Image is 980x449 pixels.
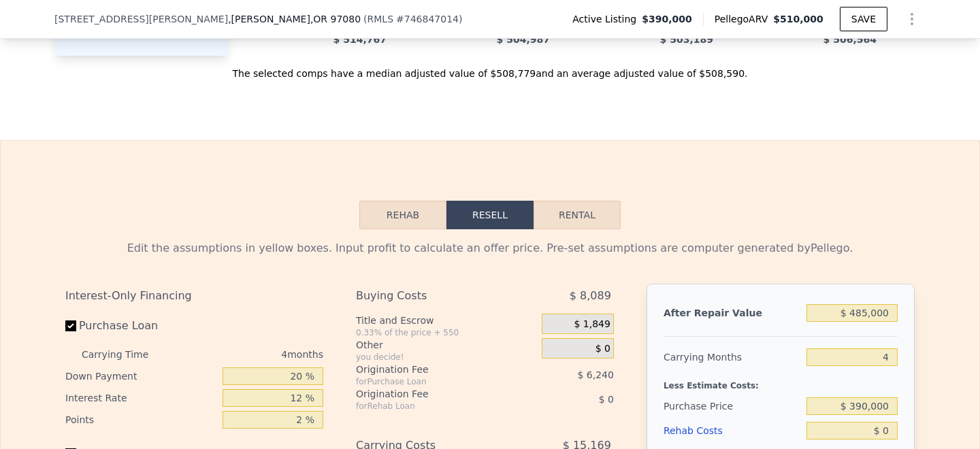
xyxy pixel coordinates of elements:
[176,344,323,365] div: 4 months
[65,284,323,308] div: Interest-Only Financing
[664,345,801,369] div: Carrying Months
[356,376,508,387] div: for Purchase Loan
[595,343,610,355] span: $ 0
[65,320,76,331] input: Purchase Loan
[599,394,614,405] span: $ 0
[823,34,877,45] span: $ 506,564
[574,318,610,331] span: $ 1,849
[54,56,926,80] div: The selected comps have a median adjusted value of $508,779 and an average adjusted value of $508...
[65,240,915,256] div: Edit the assumptions in yellow boxes. Input profit to calculate an offer price. Pre-set assumptio...
[228,12,361,26] span: , [PERSON_NAME]
[664,394,801,418] div: Purchase Price
[664,369,898,394] div: Less Estimate Costs:
[660,34,713,45] span: $ 503,189
[356,363,508,376] div: Origination Fee
[65,314,217,338] label: Purchase Loan
[773,14,823,24] span: $510,000
[356,387,508,401] div: Origination Fee
[356,327,536,338] div: 0.33% of the price + 550
[356,401,508,412] div: for Rehab Loan
[356,338,536,352] div: Other
[65,409,217,431] div: Points
[664,301,801,325] div: After Repair Value
[642,12,692,26] span: $390,000
[356,284,508,308] div: Buying Costs
[363,12,462,26] div: ( )
[446,201,534,229] button: Resell
[65,387,217,409] div: Interest Rate
[54,12,228,26] span: [STREET_ADDRESS][PERSON_NAME]
[333,34,387,45] span: $ 514,767
[310,14,361,24] span: , OR 97080
[356,314,536,327] div: Title and Escrow
[497,34,550,45] span: $ 504,987
[367,14,394,24] span: RMLS
[664,418,801,443] div: Rehab Costs
[898,5,926,33] button: Show Options
[840,7,887,31] button: SAVE
[359,201,446,229] button: Rehab
[82,344,170,365] div: Carrying Time
[356,352,536,363] div: you decide!
[534,201,621,229] button: Rental
[715,12,774,26] span: Pellego ARV
[65,365,217,387] div: Down Payment
[577,369,613,380] span: $ 6,240
[572,12,642,26] span: Active Listing
[570,284,611,308] span: $ 8,089
[396,14,459,24] span: # 746847014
